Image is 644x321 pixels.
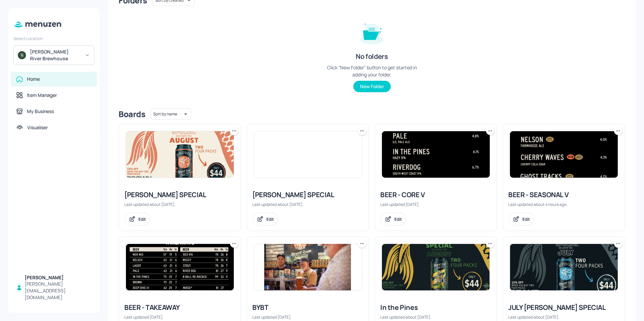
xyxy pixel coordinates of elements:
[25,274,92,281] div: [PERSON_NAME]
[356,52,388,61] div: No folders
[254,131,362,178] img: 2025-07-31-1753932503330mb52hyb8kid.jpeg
[124,202,235,207] div: Last updated about [DATE].
[380,314,491,320] div: Last updated about [DATE].
[27,92,57,99] div: Item Manager
[266,216,274,222] div: Edit
[382,131,490,178] img: 2025-09-18-175817119311724tzkil7yr4.jpeg
[151,107,191,121] div: Sort by name
[27,124,48,131] div: Visualiser
[510,244,618,290] img: 2025-07-31-1753941019965yjfgcy6e0ip.jpeg
[321,64,422,78] div: Click “New Folder” button to get started in adding your folder.
[126,244,234,290] img: 2025-09-26-1758871492923q8l0562o7h.jpeg
[13,36,94,41] div: Select Location
[252,303,363,312] div: BYBT
[380,202,491,207] div: Last updated [DATE].
[124,314,235,320] div: Last updated [DATE].
[380,190,491,200] div: BEER - CORE V
[380,303,491,312] div: In the Pines
[254,244,362,290] img: 2025-06-20-1750412964290gb9rwsz82rj.jpeg
[126,131,234,178] img: 2025-07-31-17539335133699c1ts37pri5.jpeg
[25,281,92,301] div: [PERSON_NAME][EMAIL_ADDRESS][DOMAIN_NAME]
[252,314,363,320] div: Last updated [DATE].
[27,76,40,82] div: Home
[252,202,363,207] div: Last updated about [DATE].
[355,15,389,49] img: folder-empty
[508,190,619,200] div: BEER - SEASONAL V
[522,216,530,222] div: Edit
[508,314,619,320] div: Last updated about [DATE].
[30,48,81,62] div: [PERSON_NAME] River Brewhouse
[18,51,26,59] img: avatar
[27,108,54,115] div: My Business
[252,190,363,200] div: [PERSON_NAME] SPECIAL
[124,190,235,200] div: [PERSON_NAME] SPECIAL
[119,109,145,119] div: Boards
[508,303,619,312] div: JULY [PERSON_NAME] SPECIAL
[510,131,618,178] img: 2025-09-28-175903682198253dnt2f184o.jpeg
[124,303,235,312] div: BEER - TAKEAWAY
[394,216,402,222] div: Edit
[508,202,619,207] div: Last updated about 4 hours ago.
[138,216,146,222] div: Edit
[382,244,490,290] img: 2025-08-08-1754636869565xt97kfw8in.jpeg
[353,81,391,92] button: New Folder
